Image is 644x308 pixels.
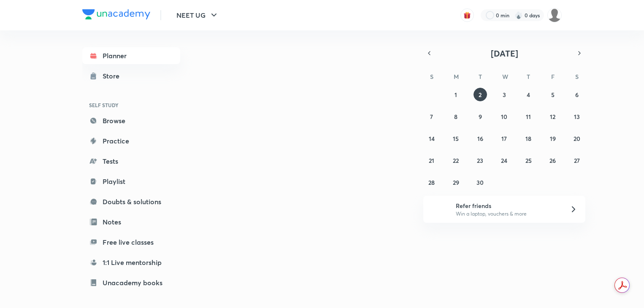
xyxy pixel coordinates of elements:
[546,132,560,145] button: September 19, 2025
[425,132,438,145] button: September 14, 2025
[570,88,584,101] button: September 6, 2025
[575,91,579,99] abbr: September 6, 2025
[82,254,180,271] a: 1:1 Live mentorship
[479,113,482,121] abbr: September 9, 2025
[474,154,487,167] button: September 23, 2025
[425,176,438,189] button: September 28, 2025
[425,154,438,167] button: September 21, 2025
[82,112,180,129] a: Browse
[549,157,556,165] abbr: September 26, 2025
[546,154,560,167] button: September 26, 2025
[546,88,560,101] button: September 5, 2025
[82,68,180,84] a: Store
[82,153,180,170] a: Tests
[435,47,574,59] button: [DATE]
[501,157,507,165] abbr: September 24, 2025
[82,47,180,64] a: Planner
[474,88,487,101] button: September 2, 2025
[525,157,532,165] abbr: September 25, 2025
[525,135,531,143] abbr: September 18, 2025
[522,88,535,101] button: September 4, 2025
[474,132,487,145] button: September 16, 2025
[463,11,471,19] img: avatar
[522,110,535,123] button: September 11, 2025
[503,91,506,99] abbr: September 3, 2025
[449,110,463,123] button: September 8, 2025
[449,176,463,189] button: September 29, 2025
[453,157,459,165] abbr: September 22, 2025
[429,157,434,165] abbr: September 21, 2025
[498,132,511,145] button: September 17, 2025
[82,9,150,22] a: Company Logo
[455,91,457,99] abbr: September 1, 2025
[574,157,580,165] abbr: September 27, 2025
[82,193,180,210] a: Doubts & solutions
[491,48,518,59] span: [DATE]
[82,274,180,291] a: Unacademy books
[429,135,435,143] abbr: September 14, 2025
[428,178,435,186] abbr: September 28, 2025
[103,71,124,81] div: Store
[449,88,463,101] button: September 1, 2025
[498,154,511,167] button: September 24, 2025
[527,73,530,81] abbr: Thursday
[547,8,562,22] img: Sakshi
[474,176,487,189] button: September 30, 2025
[82,98,180,112] h6: SELF STUDY
[574,135,580,143] abbr: September 20, 2025
[550,113,555,121] abbr: September 12, 2025
[551,73,555,81] abbr: Friday
[498,110,511,123] button: September 10, 2025
[501,113,507,121] abbr: September 10, 2025
[575,73,579,81] abbr: Saturday
[453,178,459,186] abbr: September 29, 2025
[479,73,482,81] abbr: Tuesday
[527,91,530,99] abbr: September 4, 2025
[453,135,459,143] abbr: September 15, 2025
[570,154,584,167] button: September 27, 2025
[477,157,483,165] abbr: September 23, 2025
[82,213,180,230] a: Notes
[551,91,555,99] abbr: September 5, 2025
[430,201,447,218] img: referral
[522,132,535,145] button: September 18, 2025
[425,110,438,123] button: September 7, 2025
[430,73,433,81] abbr: Sunday
[449,154,463,167] button: September 22, 2025
[570,132,584,145] button: September 20, 2025
[454,73,459,81] abbr: Monday
[502,73,508,81] abbr: Wednesday
[82,132,180,149] a: Practice
[479,91,482,99] abbr: September 2, 2025
[456,210,560,218] p: Win a laptop, vouchers & more
[171,7,224,24] button: NEET UG
[82,173,180,190] a: Playlist
[550,135,556,143] abbr: September 19, 2025
[514,11,523,19] img: streak
[570,110,584,123] button: September 13, 2025
[476,178,484,186] abbr: September 30, 2025
[430,113,433,121] abbr: September 7, 2025
[82,9,150,19] img: Company Logo
[574,113,580,121] abbr: September 13, 2025
[460,8,474,22] button: avatar
[454,113,457,121] abbr: September 8, 2025
[82,234,180,251] a: Free live classes
[449,132,463,145] button: September 15, 2025
[522,154,535,167] button: September 25, 2025
[498,88,511,101] button: September 3, 2025
[477,135,483,143] abbr: September 16, 2025
[456,201,560,210] h6: Refer friends
[474,110,487,123] button: September 9, 2025
[546,110,560,123] button: September 12, 2025
[501,135,507,143] abbr: September 17, 2025
[526,113,531,121] abbr: September 11, 2025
